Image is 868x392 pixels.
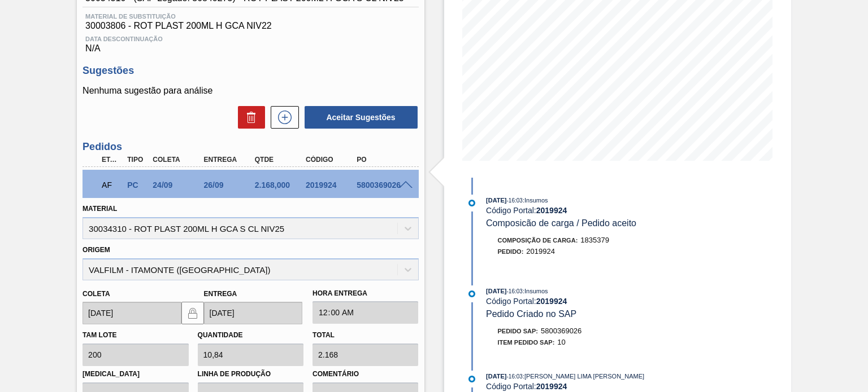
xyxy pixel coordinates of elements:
[498,339,555,346] span: Item pedido SAP:
[523,288,548,294] span: : Insumos
[468,376,475,382] img: atual
[83,65,418,77] h3: Sugestões
[181,302,204,324] button: locked
[486,297,754,306] div: Código Portal:
[83,141,418,153] h3: Pedidos
[150,156,206,164] div: Coleta
[536,206,567,215] strong: 2019924
[232,106,265,129] div: Excluir Sugestões
[124,180,150,190] div: Pedido de Compra
[201,156,257,164] div: Entrega
[186,306,199,320] img: locked
[354,180,410,190] div: 5800369026
[468,200,475,206] img: atual
[523,373,644,380] span: : [PERSON_NAME] LIMA [PERSON_NAME]
[124,156,150,164] div: Tipo
[83,366,188,382] label: [MEDICAL_DATA]
[83,331,116,339] label: Tam lote
[468,290,475,297] img: atual
[541,327,581,335] span: 5800369026
[498,248,524,255] span: Pedido :
[354,156,410,164] div: PO
[85,36,415,42] span: Data Descontinuação
[204,302,302,324] input: dd/mm/yyyy
[83,31,418,54] div: N/A
[83,205,117,213] label: Material
[83,86,418,96] p: Nenhuma sugestão para análise
[498,237,578,244] span: Composição de Carga :
[299,105,419,130] div: Aceitar Sugestões
[83,302,181,324] input: dd/mm/yyyy
[102,180,121,190] p: AF
[252,156,308,164] div: Qtde
[204,290,237,298] label: Entrega
[313,331,335,339] label: Total
[198,366,303,382] label: Linha de Produção
[83,246,110,254] label: Origem
[303,156,359,164] div: Código
[536,382,567,391] strong: 2019924
[507,288,523,294] span: - 16:03
[557,338,565,346] span: 10
[265,106,299,129] div: Nova sugestão
[313,366,418,382] label: Comentário
[85,21,415,31] span: 30003806 - ROT PLAST 200ML H GCA NIV22
[198,331,243,339] label: Quantidade
[498,328,539,334] span: Pedido SAP:
[486,206,754,215] div: Código Portal:
[580,236,609,244] span: 1835379
[486,382,754,391] div: Código Portal:
[507,373,523,380] span: - 16:03
[150,180,206,190] div: 24/09/2025
[507,197,523,204] span: - 16:03
[486,218,636,228] span: Composicão de carga / Pedido aceito
[486,309,576,319] span: Pedido Criado no SAP
[303,180,359,190] div: 2019924
[99,156,124,164] div: Etapa
[486,197,506,204] span: [DATE]
[486,373,506,380] span: [DATE]
[201,180,257,190] div: 26/09/2025
[305,106,418,129] button: Aceitar Sugestões
[486,288,506,294] span: [DATE]
[526,247,555,256] span: 2019924
[99,173,124,197] div: Aguardando Faturamento
[85,13,415,20] span: Material de Substituição
[313,285,418,302] label: Hora Entrega
[536,297,567,306] strong: 2019924
[523,197,548,204] span: : Insumos
[83,290,110,298] label: Coleta
[252,180,308,190] div: 2.168,000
